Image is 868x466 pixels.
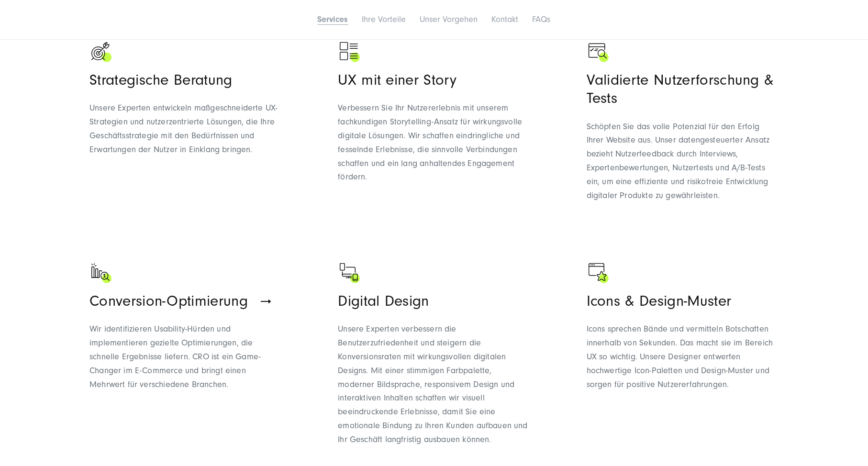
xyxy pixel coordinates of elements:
h3: Digital Design [338,292,530,310]
h3: Strategische Beratung [89,71,281,89]
img: Ein positiver Graph mit einer Lupe davor als Zeichen für Wachstum - Digitalagentur SUNZINET [89,261,113,285]
a: Unser Vorgehen [420,14,478,24]
img: Browser mit einem Stern - Digitalagentur SUNZINET [587,261,611,285]
h3: Icons & Design-Muster [587,292,779,310]
img: Browser mit Checkliste und Lupe - Digitalagentur SUNZINET [587,40,611,64]
p: Unsere Experten verbessern die Benutzerzufriedenheit und steigern die Konversionsraten mit wirkun... [338,322,530,446]
img: Ads Vorschau als Zeichen für Marketing - Digitalagentur SUNZINET [338,40,362,64]
img: Ein Bildschirm mit zwei Handys als Zeichen für web Development - Digitalagentur SUNZINET [338,261,362,285]
p: Wir identifizieren Usability-Hürden und implementieren gezielte Optimierungen, die schnelle Ergeb... [89,322,281,391]
h3: Validierte Nutzerforschung & Tests [587,71,779,107]
a: Services [318,14,348,24]
a: Ihre Vorteile [362,14,406,24]
a: Ein positiver Graph mit einer Lupe davor als Zeichen für Wachstum - Digitalagentur SUNZINET Conve... [89,261,281,465]
p: Verbessern Sie Ihr Nutzererlebnis mit unserem fachkundigen Storytelling-Ansatz für wirkungsvolle ... [338,101,530,184]
span: Conversion-Optimierung [89,292,248,310]
p: Icons sprechen Bände und vermitteln Botschaften innerhalb von Sekunden. Das macht sie im Bereich ... [587,322,779,391]
p: Schöpfen Sie das volle Potenzial für den Erfolg Ihrer Website aus. Unser datengesteuerter Ansatz ... [587,120,779,203]
a: FAQs [533,14,551,24]
img: Schwarze Zielscheibe mit Pfeil - Digitalagentur SUNZINET [89,40,113,64]
h3: UX mit einer Story [338,71,530,89]
p: Unsere Experten entwickeln maßgeschneiderte UX-Strategien und nutzerzentrierte Lösungen, die Ihre... [89,101,281,156]
a: Kontakt [492,14,519,24]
